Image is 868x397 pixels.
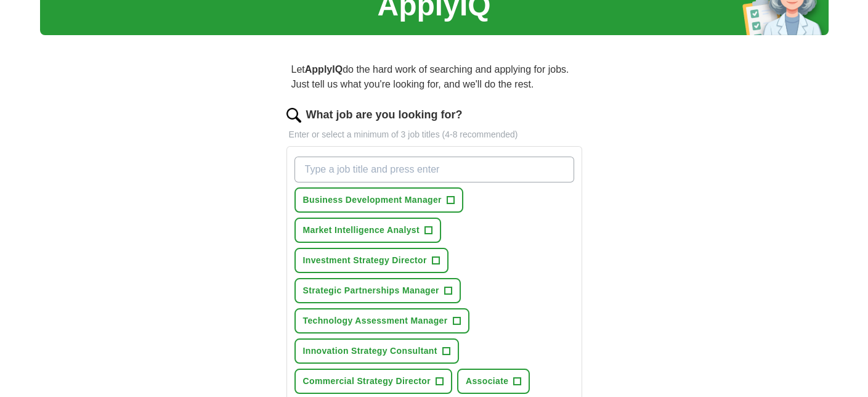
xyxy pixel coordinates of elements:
[286,108,301,123] img: search.png
[303,314,448,327] span: Technology Assessment Manager
[303,375,431,388] span: Commercial Strategy Director
[294,218,441,243] button: Market Intelligence Analyst
[294,187,463,213] button: Business Development Manager
[305,64,343,75] strong: ApplyIQ
[303,284,439,297] span: Strategic Partnerships Manager
[294,248,448,273] button: Investment Strategy Director
[303,254,427,267] span: Investment Strategy Director
[306,107,463,123] label: What job are you looking for?
[294,338,459,364] button: Innovation Strategy Consultant
[286,128,582,141] p: Enter or select a minimum of 3 job titles (4-8 recommended)
[294,308,469,334] button: Technology Assessment Manager
[303,345,437,358] span: Innovation Strategy Consultant
[303,224,420,237] span: Market Intelligence Analyst
[286,57,582,97] p: Let do the hard work of searching and applying for jobs. Just tell us what you're looking for, an...
[294,369,452,394] button: Commercial Strategy Director
[294,278,461,303] button: Strategic Partnerships Manager
[457,369,530,394] button: Associate
[294,157,574,182] input: Type a job title and press enter
[303,194,442,207] span: Business Development Manager
[466,375,508,388] span: Associate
